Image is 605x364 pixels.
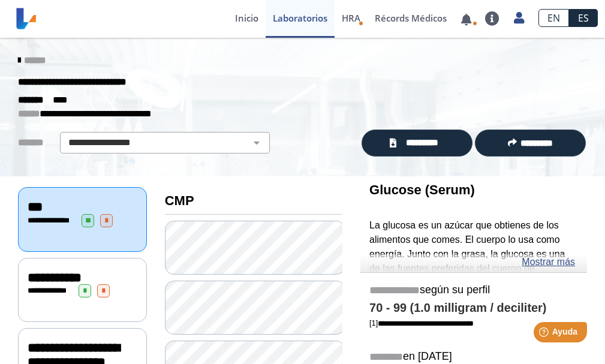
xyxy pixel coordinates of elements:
[369,350,578,364] h5: en [DATE]
[369,182,475,197] b: Glucose (Serum)
[165,193,194,208] b: CMP
[369,318,474,327] a: [1]
[342,12,360,24] span: HRA
[369,301,578,315] h4: 70 - 99 (1.0 milligram / deciliter)
[569,9,598,27] a: ES
[538,9,569,27] a: EN
[498,317,592,351] iframe: Help widget launcher
[369,284,578,297] h5: según su perfil
[522,255,575,269] a: Mostrar más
